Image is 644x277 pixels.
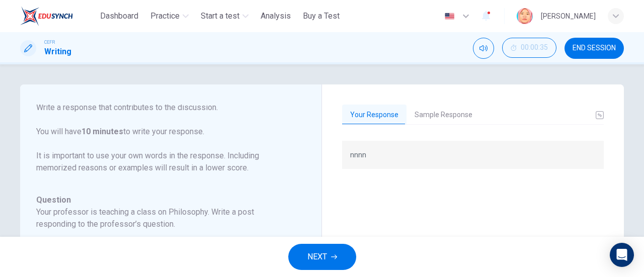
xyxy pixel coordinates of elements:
h6: Your professor is teaching a class on Philosophy. Write a post responding to the professor’s ques... [36,206,293,230]
span: CEFR [44,39,55,46]
span: Analysis [261,10,291,22]
img: en [443,13,456,20]
div: basic tabs example [342,105,604,126]
h1: Writing [44,46,71,58]
div: Open Intercom Messenger [610,243,634,267]
b: 10 minutes [82,127,123,136]
span: Start a test [201,10,239,22]
button: Your Response [342,105,407,126]
h6: Question [36,194,293,206]
span: END SESSION [573,44,616,52]
p: nnnn [350,149,596,161]
span: Dashboard [100,10,138,22]
button: END SESSION [565,38,624,59]
button: NEXT [288,244,356,270]
button: Analysis [257,7,295,25]
div: [PERSON_NAME] [541,10,596,22]
img: Profile picture [517,8,533,24]
span: NEXT [307,250,327,264]
button: Sample Response [407,105,480,126]
div: Mute [473,38,494,59]
a: ELTC logo [20,6,96,26]
button: Buy a Test [299,7,344,25]
span: Buy a Test [303,10,340,22]
img: ELTC logo [20,6,73,26]
button: Start a test [197,7,253,25]
h6: Directions [36,29,293,186]
button: 00:00:35 [502,38,556,58]
span: Practice [150,10,180,22]
button: Dashboard [96,7,142,25]
span: 00:00:35 [521,44,548,52]
p: For this task, you will read an online discussion. A professor has posted a question about a topi... [36,41,293,174]
div: Hide [502,38,556,59]
button: Practice [146,7,193,25]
